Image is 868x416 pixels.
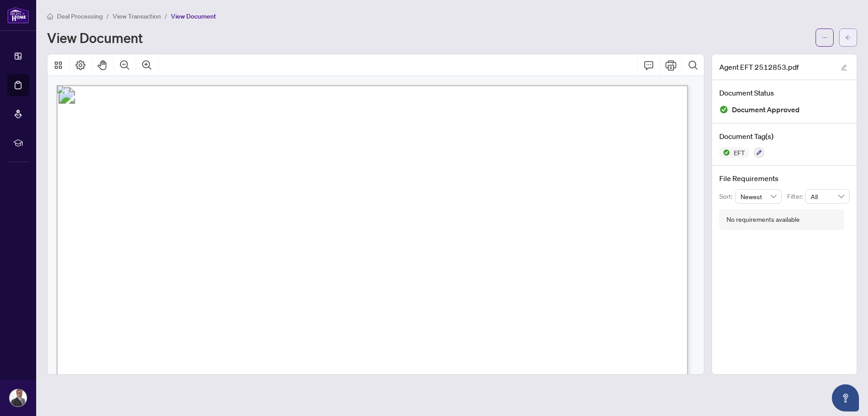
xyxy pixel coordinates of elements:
[726,215,800,225] div: No requirements available
[811,190,844,203] span: All
[841,64,847,71] span: edit
[845,34,851,41] span: arrow-left
[106,11,109,21] li: /
[171,12,216,20] span: View Document
[787,191,805,201] p: Filter:
[719,105,728,114] img: Document Status
[47,13,53,19] span: home
[113,12,161,20] span: View Transaction
[719,191,735,201] p: Sort:
[719,147,730,158] img: Status Icon
[821,34,828,41] span: ellipsis
[732,104,800,116] span: Document Approved
[832,384,859,411] button: Open asap
[57,12,103,20] span: Deal Processing
[7,7,29,24] img: logo
[9,389,27,406] img: Profile Icon
[741,190,777,203] span: Newest
[719,173,849,184] h4: File Requirements
[719,87,849,98] h4: Document Status
[730,149,749,156] span: EFT
[719,62,799,72] span: Agent EFT 2512853.pdf
[165,11,167,21] li: /
[719,131,849,142] h4: Document Tag(s)
[47,30,143,45] h1: View Document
